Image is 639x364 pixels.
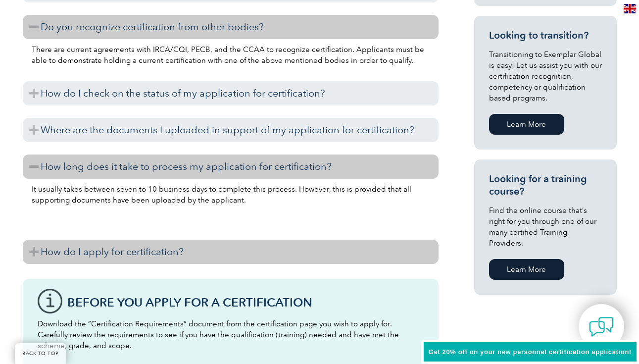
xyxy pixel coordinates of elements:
a: Learn More [489,114,564,135]
a: BACK TO TOP [15,343,66,364]
h3: Before You Apply For a Certification [67,296,424,309]
h3: How do I apply for certification? [23,240,439,264]
p: It usually takes between seven to 10 business days to complete this process. However, this is pro... [32,184,430,206]
p: Download the “Certification Requirements” document from the certification page you wish to apply ... [38,318,424,351]
p: Find the online course that’s right for you through one of our many certified Training Providers. [489,205,602,249]
h3: Do you recognize certification from other bodies? [23,15,439,39]
img: contact-chat.png [589,314,614,339]
p: Transitioning to Exemplar Global is easy! Let us assist you with our certification recognition, c... [489,49,602,104]
h3: Where are the documents I uploaded in support of my application for certification? [23,118,439,142]
h3: Looking to transition? [489,29,602,42]
h3: How do I check on the status of my application for certification? [23,81,439,105]
span: Get 20% off on your new personnel certification application! [429,348,632,356]
p: There are current agreements with IRCA/CQI, PECB, and the CCAA to recognize certification. Applic... [32,44,430,66]
h3: How long does it take to process my application for certification? [23,155,439,179]
a: Learn More [489,259,564,280]
h3: Looking for a training course? [489,173,602,198]
img: en [624,4,636,13]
